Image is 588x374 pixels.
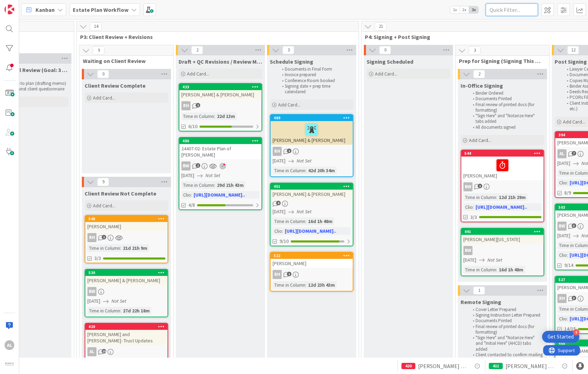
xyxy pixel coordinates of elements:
[557,160,570,167] span: [DATE]
[73,6,128,13] b: Estate Plan Workflow
[557,232,570,239] span: [DATE]
[88,216,167,221] div: 548
[461,150,544,222] a: 544[PERSON_NAME]BWTime in Column:12d 21h 29mClio:[URL][DOMAIN_NAME]..3/3
[88,324,167,329] div: 420
[287,272,291,276] span: 1
[85,82,146,89] span: Client Review Complete
[274,184,353,189] div: 451
[463,193,496,201] div: Time in Column
[459,57,541,64] span: Prep for Signing (Signing This Week)
[93,95,115,101] span: Add Card...
[297,208,312,215] i: Not Set
[85,287,167,296] div: BW
[461,246,543,255] div: BW
[85,190,156,197] span: Client Review Not Complete
[273,281,305,289] div: Time in Column
[273,270,282,279] div: RH
[470,214,477,221] span: 3/3
[469,96,543,102] li: Documents Printed
[270,114,353,177] a: 489[PERSON_NAME] & [PERSON_NAME]RH[DATE]Not SetTime in Column:42d 20h 34m
[205,172,220,178] i: Not Set
[273,227,282,235] div: Clio
[306,167,337,174] div: 42d 20h 34m
[469,352,543,369] li: Client contacted to confirm mailing address and notified to expect package
[194,192,245,198] a: [URL][DOMAIN_NAME]..
[187,71,209,77] span: Add Card...
[214,112,215,120] span: :
[85,347,167,356] div: AL
[557,251,567,259] div: Clio
[179,137,262,210] a: 48624407-02- Estate Plan of [PERSON_NAME]BW[DATE]Not SetTime in Column:29d 21h 43mClio:[URL][DOMA...
[80,33,350,40] span: P3: Client Review + Revisions
[274,253,353,258] div: 522
[179,84,261,90] div: 433
[463,182,472,191] div: BW
[5,360,14,369] img: avatar
[557,149,566,158] div: AL
[278,78,352,83] li: Conference Room booked
[15,1,32,9] span: Support
[273,147,282,156] div: RH
[564,262,573,269] span: 9/14
[181,112,214,120] div: Time in Column
[85,222,167,231] div: [PERSON_NAME]
[94,255,101,262] span: 3/3
[179,138,261,159] div: 48624407-02- Estate Plan of [PERSON_NAME]
[306,281,337,289] div: 12d 23h 43m
[188,201,195,209] span: 4/8
[87,287,96,296] div: BW
[271,253,353,259] div: 522
[85,215,168,263] a: 548[PERSON_NAME]RHTime in Column:21d 21h 9m3/3
[179,161,261,170] div: BW
[464,229,543,234] div: 491
[461,299,501,305] span: Remote Signing
[85,270,167,276] div: 530
[305,167,306,174] span: :
[179,101,261,110] div: RH
[478,184,482,188] span: 1
[102,349,106,353] span: 15
[271,115,353,121] div: 489
[497,266,525,273] div: 16d 1h 48m
[270,58,313,65] span: Schedule Signing
[85,233,167,242] div: RH
[36,6,55,14] span: Kanban
[5,5,14,14] img: Visit kanbanzone.com
[473,203,474,211] span: :
[120,244,121,252] span: :
[461,229,543,244] div: 491[PERSON_NAME][US_STATE]
[306,217,334,225] div: 16d 1h 48m
[270,183,353,246] a: 451[PERSON_NAME] & [PERSON_NAME][DATE]Not SetTime in Column:16d 1h 48mClio:[URL][DOMAIN_NAME]..9/10
[179,58,262,65] span: Draft + QC Revisions / Review Mtg
[182,138,261,143] div: 486
[496,266,497,273] span: :
[469,318,543,324] li: Documents Printed
[270,252,353,292] a: 522[PERSON_NAME]RHTime in Column:12d 23h 43m
[182,85,261,89] div: 433
[463,256,476,264] span: [DATE]
[567,251,568,259] span: :
[88,270,167,275] div: 530
[486,3,538,16] input: Quick Filter...
[85,324,167,330] div: 420
[191,191,192,199] span: :
[461,229,543,235] div: 491
[271,147,353,156] div: RH
[564,325,576,333] span: 14/15
[305,217,306,225] span: :
[473,70,485,78] span: 2
[469,113,543,125] li: "Sign Here" and "Notarize Here" tabs added
[461,150,543,180] div: 544[PERSON_NAME]
[496,193,497,201] span: :
[276,201,281,205] span: 4
[567,46,579,54] span: 12
[379,46,391,54] span: 0
[401,363,415,369] div: 420
[87,233,96,242] div: RH
[179,138,261,144] div: 486
[215,181,245,189] div: 29d 21h 43m
[469,335,543,352] li: "Sign Here" and "Notarize Here" and "Initial Here" (AHCD) tabs added
[282,227,283,235] span: :
[278,83,352,95] li: Signing date + prep time calendared
[273,217,305,225] div: Time in Column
